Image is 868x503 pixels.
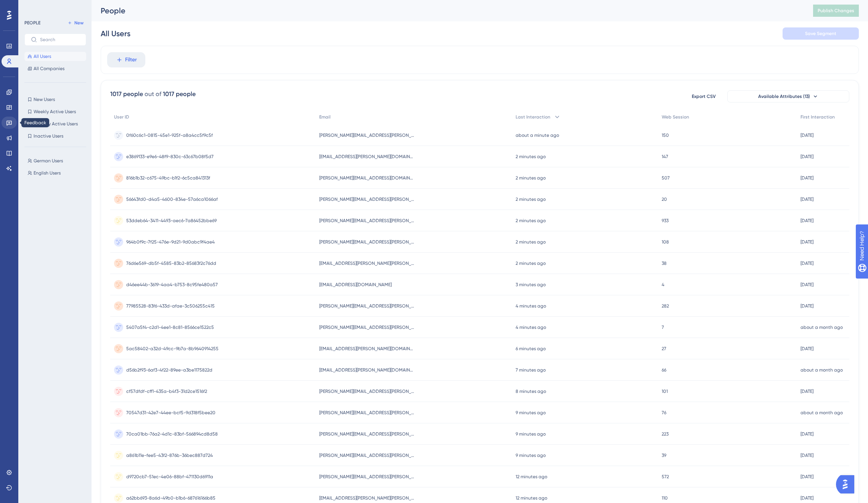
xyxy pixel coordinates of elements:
span: [PERSON_NAME][EMAIL_ADDRESS][PERSON_NAME][DOMAIN_NAME] [319,303,415,309]
span: d56b2f93-6af3-4f22-89ee-a3be1175822d [126,367,212,373]
time: 7 minutes ago [516,367,546,373]
time: about a month ago [800,367,843,373]
span: Last Interaction [516,114,550,120]
time: [DATE] [800,453,813,458]
span: [PERSON_NAME][EMAIL_ADDRESS][PERSON_NAME][DOMAIN_NAME] [319,324,415,330]
time: [DATE] [800,303,813,309]
span: [PERSON_NAME][EMAIL_ADDRESS][PERSON_NAME][DOMAIN_NAME] [319,410,415,416]
time: [DATE] [800,474,813,479]
span: e3869133-e9e6-48f9-830c-63c67b08f5d7 [126,154,214,160]
time: [DATE] [800,282,813,287]
time: 2 minutes ago [516,239,546,245]
span: Save Segment [805,30,836,37]
span: 110 [662,495,668,501]
span: a861b11e-fee5-43f2-876b-36bec887d724 [126,452,213,458]
button: New Users [24,95,86,104]
span: 933 [662,218,669,224]
span: All Users [34,53,51,59]
span: Filter [125,55,137,64]
span: 76d6e569-db5f-4585-83b2-85683f2c76dd [126,260,216,266]
div: out of [145,90,161,99]
button: German Users [24,156,91,165]
span: 27 [662,346,666,352]
span: 4 [662,282,664,288]
button: Available Attributes (13) [727,90,849,103]
span: [PERSON_NAME][EMAIL_ADDRESS][PERSON_NAME][DOMAIN_NAME] [319,132,415,138]
button: New [65,18,86,27]
span: 5407a5f4-c2d1-4ee1-8c81-8566ce1522c5 [126,324,214,330]
time: [DATE] [800,239,813,245]
span: 38 [662,260,667,266]
span: 816b1b32-c675-49bc-b1f2-6c5ca841313f [126,175,210,181]
button: All Companies [24,64,86,73]
span: 147 [662,154,668,160]
time: 12 minutes ago [516,495,547,501]
span: 76 [662,410,666,416]
span: 7 [662,324,664,330]
span: [PERSON_NAME][EMAIL_ADDRESS][PERSON_NAME][PERSON_NAME][DOMAIN_NAME] [319,388,415,394]
span: English Users [34,170,61,176]
span: German Users [34,158,63,164]
time: 9 minutes ago [516,431,546,437]
time: 12 minutes ago [516,474,547,479]
time: [DATE] [800,431,813,437]
time: [DATE] [800,133,813,138]
span: 77985528-83f6-433d-afae-3c506255c415 [126,303,215,309]
button: All Users [24,52,86,61]
div: People [101,5,794,16]
time: [DATE] [800,197,813,202]
time: [DATE] [800,154,813,159]
span: 39 [662,452,666,458]
span: 282 [662,303,669,309]
time: [DATE] [800,218,813,223]
button: Publish Changes [813,5,859,17]
time: 3 minutes ago [516,282,546,287]
span: [PERSON_NAME][EMAIL_ADDRESS][PERSON_NAME][DOMAIN_NAME] [319,474,415,480]
span: [PERSON_NAME][EMAIL_ADDRESS][PERSON_NAME][DOMAIN_NAME] [319,218,415,224]
span: [PERSON_NAME][EMAIL_ADDRESS][DOMAIN_NAME] [319,175,415,181]
span: New Users [34,96,55,103]
time: 4 minutes ago [516,325,546,330]
span: All Companies [34,66,64,72]
button: Weekly Active Users [24,107,86,116]
time: about a minute ago [516,133,559,138]
time: [DATE] [800,346,813,351]
time: [DATE] [800,261,813,266]
span: d9720cb7-51ec-4e06-88bf-471130d6911a [126,474,213,480]
button: Export CSV [685,90,723,103]
iframe: UserGuiding AI Assistant Launcher [836,473,859,496]
button: English Users [24,168,91,178]
span: Available Attributes (13) [758,93,810,99]
span: a62bb693-8a6d-49b0-b1b6-687616166b85 [126,495,215,501]
div: 1017 people [110,90,143,99]
span: First Interaction [800,114,835,120]
span: [PERSON_NAME][EMAIL_ADDRESS][PERSON_NAME][PERSON_NAME][DOMAIN_NAME] [319,196,415,202]
time: 2 minutes ago [516,197,546,202]
time: 8 minutes ago [516,389,546,394]
input: Search [40,37,80,42]
span: Monthly Active Users [34,121,78,127]
div: All Users [101,28,130,39]
span: 5ac58402-a32d-49cc-9b7a-8b9640914255 [126,346,219,352]
time: 9 minutes ago [516,453,546,458]
time: 6 minutes ago [516,346,546,351]
span: 56643fd0-d4a5-4600-834e-57a6ca1066af [126,196,218,202]
time: about a month ago [800,410,843,415]
div: 1017 people [163,90,196,99]
span: cf57dfdf-cff1-435a-b4f3-31d2ce1516f2 [126,388,207,394]
time: 2 minutes ago [516,154,546,159]
span: Weekly Active Users [34,109,76,115]
span: 150 [662,132,669,138]
span: 0f60c6c1-0815-45e1-925f-a8a4cc5f9c5f [126,132,213,138]
span: New [74,20,84,26]
button: Inactive Users [24,131,86,141]
button: Filter [107,52,145,67]
span: Web Session [662,114,689,120]
span: 70ca01bb-76a2-4d1c-83bf-566894cd8d58 [126,431,218,437]
time: [DATE] [800,389,813,394]
span: 70547d31-42e7-44ee-bcf5-9d318f5bee20 [126,410,215,416]
span: 66 [662,367,666,373]
button: Save Segment [783,27,859,40]
time: 2 minutes ago [516,261,546,266]
span: [EMAIL_ADDRESS][PERSON_NAME][DOMAIN_NAME] [319,154,415,160]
